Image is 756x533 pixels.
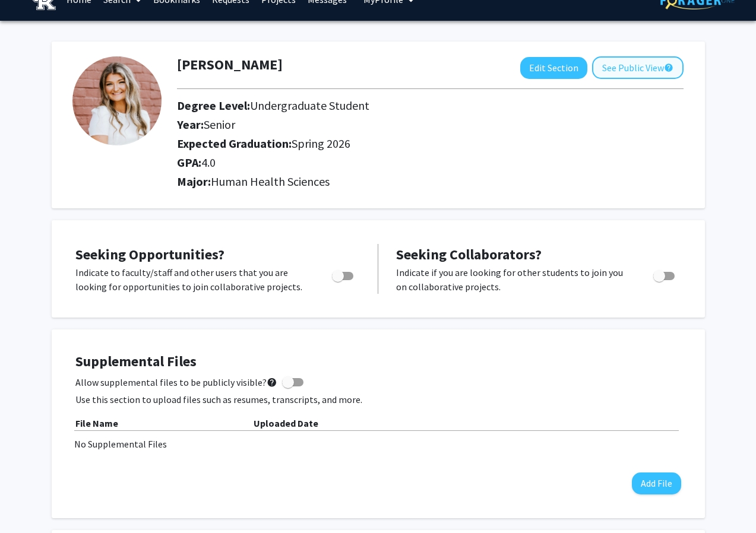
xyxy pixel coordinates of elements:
span: Spring 2026 [292,136,350,151]
p: Use this section to upload files such as resumes, transcripts, and more. [75,392,681,407]
div: Toggle [649,265,681,283]
span: Seeking Collaborators? [396,245,542,264]
div: No Supplemental Files [74,437,682,451]
div: Toggle [327,265,360,283]
mat-icon: help [267,375,277,389]
span: Seeking Opportunities? [75,245,224,264]
p: Indicate if you are looking for other students to join you on collaborative projects. [396,265,631,294]
h4: Supplemental Files [75,353,681,370]
img: Profile Picture [72,56,162,145]
iframe: Chat [9,480,50,524]
h2: Expected Graduation: [177,137,684,151]
button: Add File [632,472,681,494]
p: Indicate to faculty/staff and other users that you are looking for opportunities to join collabor... [75,265,309,294]
span: Senior [204,117,235,132]
h2: Major: [177,175,684,189]
span: 4.0 [201,155,216,170]
b: File Name [75,417,118,429]
h2: Year: [177,118,684,132]
span: Undergraduate Student [250,98,369,113]
span: Human Health Sciences [211,174,330,189]
b: Uploaded Date [254,417,318,429]
span: Allow supplemental files to be publicly visible? [75,375,277,389]
button: Edit Section [520,57,587,79]
h1: [PERSON_NAME] [177,56,283,74]
h2: Degree Level: [177,99,684,113]
h2: GPA: [177,156,684,170]
button: See Public View [592,56,684,79]
mat-icon: help [664,61,673,75]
